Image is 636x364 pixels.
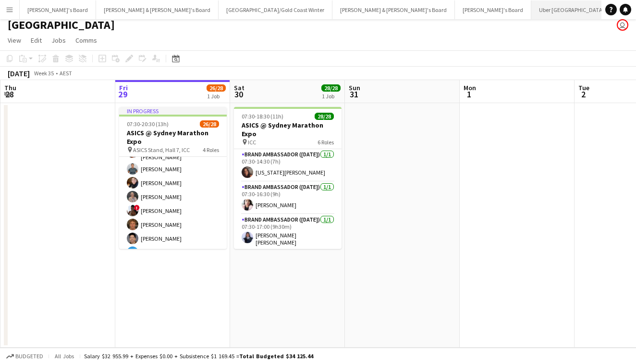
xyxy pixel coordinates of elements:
div: 1 Job [207,93,225,100]
span: 30 [232,89,245,100]
span: 26/28 [200,120,219,128]
span: 29 [118,89,128,100]
app-job-card: 07:30-18:30 (11h)28/28ASICS @ Sydney Marathon Expo ICC6 RolesBrand Ambassador ([DATE])1/107:30-14... [234,107,342,249]
a: Edit [27,34,46,47]
span: 28/28 [315,113,334,120]
app-user-avatar: Jenny Tu [617,19,628,31]
span: View [8,36,21,45]
a: View [4,34,25,47]
div: AEST [60,70,72,77]
span: Edit [31,36,42,45]
h3: ASICS @ Sydney Marathon Expo [234,121,342,138]
button: [PERSON_NAME] & [PERSON_NAME]'s Board [96,0,219,19]
h1: [GEOGRAPHIC_DATA] [8,18,115,32]
div: Salary $32 955.99 + Expenses $0.00 + Subsistence $1 169.45 = [84,352,313,360]
span: 4 Roles [203,146,219,153]
span: 2 [577,89,589,100]
span: 07:30-18:30 (11h) [242,113,283,120]
div: In progress [119,107,227,115]
button: [PERSON_NAME]'s Board [455,0,531,19]
span: All jobs [53,352,76,360]
a: Jobs [48,34,70,47]
span: 28 [3,89,16,100]
span: 26/28 [207,84,226,92]
span: Jobs [51,36,66,45]
button: [PERSON_NAME]'s Board [20,0,96,19]
span: 28/28 [321,84,341,92]
span: Sun [349,83,360,92]
span: Tue [578,83,589,92]
app-card-role: Brand Ambassador ([DATE])1/107:30-14:30 (7h)[US_STATE][PERSON_NAME] [234,149,342,182]
span: Comms [75,36,97,45]
span: Sat [234,83,245,92]
div: 1 Job [322,93,340,100]
a: Comms [72,34,101,47]
app-card-role: [PERSON_NAME][PERSON_NAME][PERSON_NAME][PERSON_NAME] [PERSON_NAME][PERSON_NAME][PERSON_NAME][PERS... [119,87,227,276]
button: [GEOGRAPHIC_DATA]/Gold Coast Winter [219,0,332,19]
div: [DATE] [8,69,30,78]
span: Week 35 [32,70,56,77]
span: Mon [464,83,476,92]
span: ICC [248,139,256,146]
app-card-role: Brand Ambassador ([DATE])1/107:30-16:30 (9h)[PERSON_NAME] [234,182,342,214]
app-card-role: Brand Ambassador ([DATE])1/107:30-17:00 (9h30m)[PERSON_NAME] [PERSON_NAME] [234,214,342,250]
button: Uber [GEOGRAPHIC_DATA] [531,0,612,19]
span: 31 [347,89,360,100]
span: Thu [4,83,16,92]
span: Fri [119,83,128,92]
span: Total Budgeted $34 125.44 [239,352,313,360]
span: ! [134,205,140,211]
span: Budgeted [15,353,43,360]
h3: ASICS @ Sydney Marathon Expo [119,129,227,146]
span: 6 Roles [318,139,334,146]
span: 07:30-20:30 (13h) [127,120,169,128]
button: [PERSON_NAME] & [PERSON_NAME]'s Board [332,0,455,19]
span: ASICS Stand, Hall 7, ICC [133,146,190,153]
app-job-card: In progress07:30-20:30 (13h)26/28ASICS @ Sydney Marathon Expo ASICS Stand, Hall 7, ICC4 Roles[PER... [119,107,227,249]
span: 1 [462,89,476,100]
button: Budgeted [5,351,45,362]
